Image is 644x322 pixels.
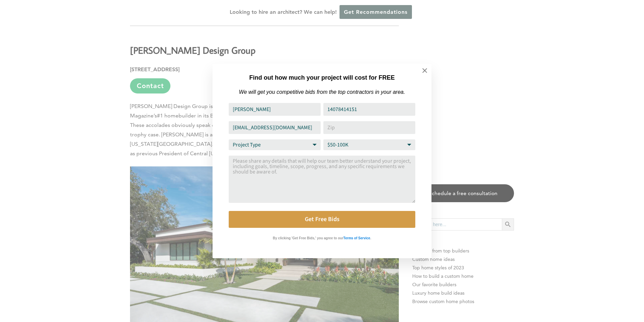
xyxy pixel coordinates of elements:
select: Budget Range [323,139,415,150]
a: Terms of Service [343,235,370,240]
strong: Terms of Service [343,236,370,240]
button: Close [413,59,437,82]
textarea: Comment or Message [229,156,415,203]
strong: . [370,236,371,240]
strong: By clicking 'Get Free Bids,' you agree to our [273,236,343,240]
button: Get Free Bids [229,211,415,228]
strong: Find out how much your project will cost for FREE [249,74,395,81]
input: Zip [323,121,415,134]
input: Email Address [229,121,321,134]
select: Project Type [229,139,321,150]
input: Name [229,103,321,116]
em: We will get you competitive bids from the top contractors in your area. [239,89,405,95]
input: Phone [323,103,415,116]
